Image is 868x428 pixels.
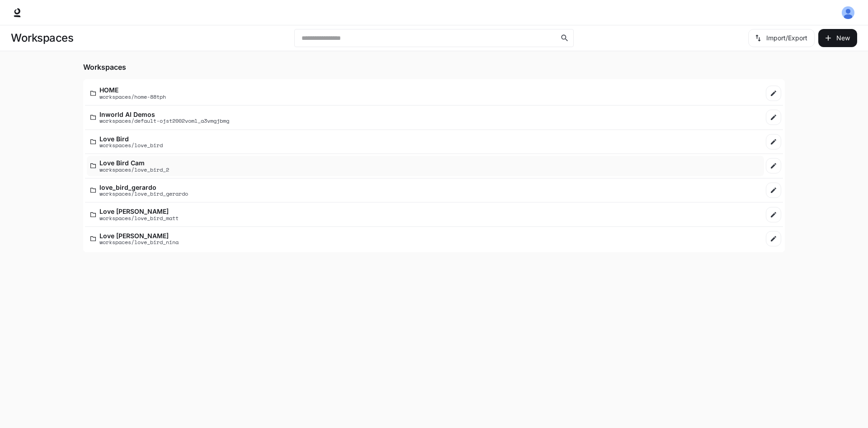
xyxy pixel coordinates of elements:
[748,29,815,47] button: Import/Export
[766,207,781,222] a: Edit workspace
[839,4,857,22] button: User avatar
[99,87,166,93] p: HOME
[83,62,785,72] h5: Workspaces
[99,142,163,148] p: workspaces/love_bird
[766,110,781,125] a: Edit workspace
[766,134,781,149] a: Edit workspace
[842,6,854,19] img: User avatar
[87,107,764,128] a: Inworld AI Demosworkspaces/default-ojst2002voml_a3vmgjbmg
[818,29,857,47] button: Create workspace
[87,180,764,201] a: love_bird_gerardoworkspaces/love_bird_gerardo
[99,111,229,118] p: Inworld AI Demos
[87,204,764,225] a: Love [PERSON_NAME]workspaces/love_bird_matt
[99,118,229,124] p: workspaces/default-ojst2002voml_a3vmgjbmg
[87,83,764,103] a: HOMEworkspaces/home-88tph
[99,94,166,100] p: workspaces/home-88tph
[99,208,179,215] p: Love [PERSON_NAME]
[766,231,781,246] a: Edit workspace
[766,183,781,198] a: Edit workspace
[87,156,764,176] a: Love Bird Camworkspaces/love_bird_2
[99,215,179,221] p: workspaces/love_bird_matt
[99,159,169,166] p: Love Bird Cam
[99,191,188,197] p: workspaces/love_bird_gerardo
[766,158,781,173] a: Edit workspace
[99,167,169,173] p: workspaces/love_bird_2
[99,135,163,142] p: Love Bird
[99,239,179,245] p: workspaces/love_bird_nina
[87,229,764,249] a: Love [PERSON_NAME]workspaces/love_bird_nina
[87,132,764,152] a: Love Birdworkspaces/love_bird
[99,184,188,191] p: love_bird_gerardo
[11,29,73,47] h1: Workspaces
[766,86,781,101] a: Edit workspace
[99,232,179,239] p: Love [PERSON_NAME]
